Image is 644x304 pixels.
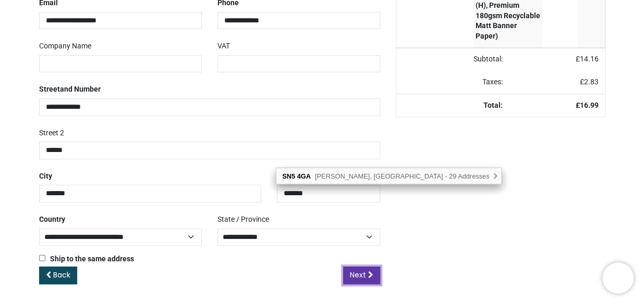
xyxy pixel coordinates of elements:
[602,262,634,294] iframe: Brevo live chat
[580,101,599,109] span: 16.99
[39,255,46,261] input: Ship to the same address
[580,55,599,63] span: 14.16
[39,211,65,229] label: Country
[39,168,52,185] label: City
[276,168,501,184] div: address list
[39,37,91,55] label: Company Name
[315,172,489,180] span: [PERSON_NAME], [GEOGRAPHIC_DATA] - 29 Addresses
[60,85,101,93] span: and Number
[396,71,509,94] td: Taxes:
[217,37,230,55] label: VAT
[396,48,509,71] td: Subtotal:
[39,254,134,264] label: Ship to the same address
[576,101,599,109] strong: £
[39,81,101,98] label: Street
[39,124,64,142] label: Street 2
[39,267,77,284] a: Back
[53,270,70,280] span: Back
[584,78,599,86] span: 2.83
[282,172,295,180] b: SN5
[350,270,366,280] span: Next
[217,211,269,229] label: State / Province
[483,101,503,109] strong: Total:
[576,55,599,63] span: £
[297,172,310,180] b: 4GA
[580,78,599,86] span: £
[343,267,380,284] a: Next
